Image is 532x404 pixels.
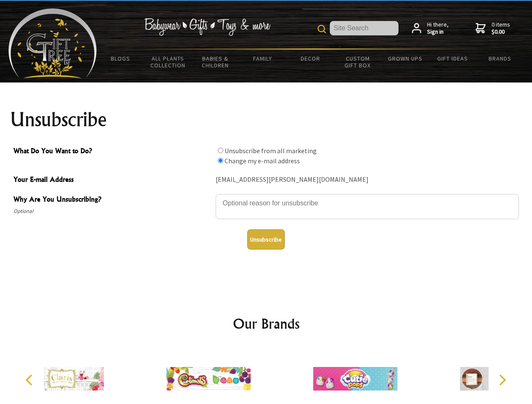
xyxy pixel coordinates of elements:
[218,148,223,153] input: What Do You Want to Do?
[286,50,334,67] a: Decor
[225,146,317,155] label: Unsubscribe from all marketing
[429,50,476,67] a: Gift Ideas
[21,371,40,389] button: Previous
[192,50,239,74] a: Babies & Children
[334,50,382,74] a: Custom Gift Box
[216,194,519,219] textarea: Why Are You Unsubscribing?
[427,21,449,36] span: Hi there,
[492,28,510,36] strong: $0.00
[427,28,449,36] strong: Sign in
[492,21,510,36] span: 0 items
[144,18,270,36] img: Babywear - Gifts - Toys & more
[144,50,192,74] a: All Plants Collection
[218,158,223,163] input: What Do You Want to Do?
[412,21,449,36] a: Hi there,Sign in
[318,25,326,33] img: product search
[493,371,511,389] button: Next
[13,174,211,186] span: Your E-mail Address
[13,146,211,158] span: What Do You Want to Do?
[10,109,522,130] h1: Unsubscribe
[247,229,285,250] button: Unsubscribe
[13,206,211,216] span: Optional
[13,194,211,206] span: Why Are You Unsubscribing?
[239,50,287,67] a: Family
[476,21,510,36] a: 0 items$0.00
[330,21,398,35] input: Site Search
[8,8,97,78] img: Babyware - Gifts - Toys and more...
[381,50,429,67] a: Grown Ups
[17,314,516,334] h2: Our Brands
[97,50,144,67] a: BLOGS
[476,50,524,67] a: Brands
[216,173,519,186] div: [EMAIL_ADDRESS][PERSON_NAME][DOMAIN_NAME]
[225,157,300,165] label: Change my e-mail address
